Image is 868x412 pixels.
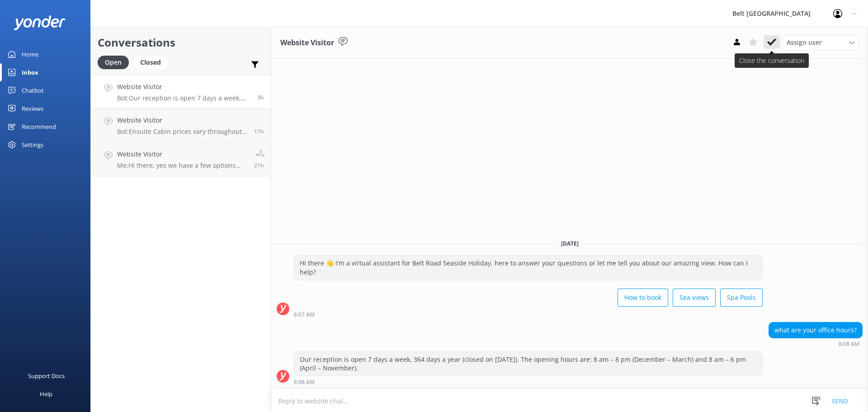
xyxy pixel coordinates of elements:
[91,109,271,142] a: Website VisitorBot:Ensuite Cabin prices vary throughout the year, so it’s best to check online fo...
[294,312,315,317] strong: 8:07 AM
[280,37,334,49] h3: Website Visitor
[769,322,862,338] div: what are your office hours?
[98,57,133,67] a: Open
[98,34,264,51] h2: Conversations
[294,311,763,317] div: Sep 03 2025 08:07am (UTC +12:00) Pacific/Auckland
[294,379,315,385] strong: 8:08 AM
[117,115,247,125] h4: Website Visitor
[117,149,247,159] h4: Website Visitor
[22,63,38,81] div: Inbox
[294,352,762,376] div: Our reception is open 7 days a week, 364 days a year (closed on [DATE]). The opening hours are: 8...
[133,56,168,69] div: Closed
[782,35,859,50] div: Assign User
[91,75,271,109] a: Website VisitorBot:Our reception is open 7 days a week, 364 days a year (closed on [DATE]). The o...
[254,128,264,135] span: Sep 02 2025 05:40pm (UTC +12:00) Pacific/Auckland
[556,240,584,247] span: [DATE]
[787,38,822,47] span: Assign user
[294,379,763,385] div: Sep 03 2025 08:08am (UTC +12:00) Pacific/Auckland
[673,289,716,307] button: Sea views
[294,256,762,279] div: Hi there 👋 I'm a virtual assistant for Belt Road Seaside Holiday, here to answer your questions o...
[117,82,250,92] h4: Website Visitor
[22,136,43,154] div: Settings
[618,289,668,307] button: How to book
[257,94,264,101] span: Sep 03 2025 08:08am (UTC +12:00) Pacific/Auckland
[117,94,250,102] p: Bot: Our reception is open 7 days a week, 364 days a year (closed on [DATE]). The opening hours a...
[133,57,172,67] a: Closed
[254,161,264,169] span: Sep 02 2025 02:05pm (UTC +12:00) Pacific/Auckland
[40,385,52,403] div: Help
[839,341,859,347] strong: 8:08 AM
[22,118,56,136] div: Recommend
[91,142,271,176] a: Website VisitorMe:Hi there, yes we have a few options available tonight. Give us a call if you wo...
[720,289,763,307] button: Spa Pools
[14,15,66,30] img: yonder-white-logo.png
[28,367,65,385] div: Support Docs
[22,99,43,118] div: Reviews
[117,161,247,170] p: Me: Hi there, yes we have a few options available tonight. Give us a call if you would like help ...
[98,56,129,69] div: Open
[22,81,44,99] div: Chatbot
[769,341,863,347] div: Sep 03 2025 08:08am (UTC +12:00) Pacific/Auckland
[22,45,38,63] div: Home
[117,128,247,136] p: Bot: Ensuite Cabin prices vary throughout the year, so it’s best to check online for the date you...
